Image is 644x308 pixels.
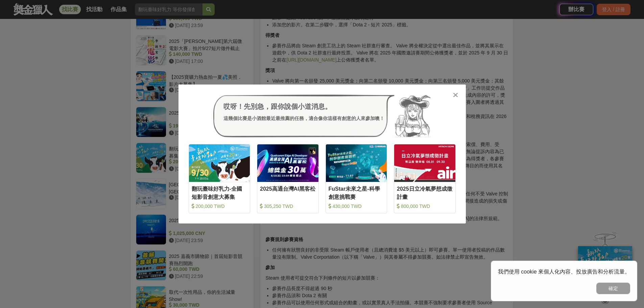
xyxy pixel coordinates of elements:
a: Cover Image2025高通台灣AI黑客松 305,250 TWD [257,144,319,213]
a: Cover ImageFuStar未來之星-科學創意挑戰賽 430,000 TWD [326,144,387,213]
img: Cover Image [257,144,318,182]
div: 2025日立冷氣夢想成徵計畫 [397,185,453,200]
div: 305,250 TWD [260,203,316,210]
div: FuStar未來之星-科學創意挑戰賽 [329,185,384,200]
img: Cover Image [394,144,455,182]
img: Cover Image [189,144,250,182]
div: 430,000 TWD [329,203,384,210]
img: Cover Image [326,144,387,182]
div: 哎呀！先別急，跟你說個小道消息。 [223,101,384,112]
img: Avatar [395,95,431,137]
div: 翻玩臺味好乳力-全國短影音創意大募集 [192,185,247,200]
button: 確定 [596,283,630,294]
span: 我們使用 cookie 來個人化內容、投放廣告和分析流量。 [498,269,630,275]
a: Cover Image翻玩臺味好乳力-全國短影音創意大募集 200,000 TWD [189,144,251,213]
div: 200,000 TWD [192,203,247,210]
div: 這幾個比賽是小酒館最近最推薦的任務，適合像你這樣有創意的人來參加噢！ [223,115,384,122]
div: 800,000 TWD [397,203,453,210]
div: 2025高通台灣AI黑客松 [260,185,316,200]
a: Cover Image2025日立冷氣夢想成徵計畫 800,000 TWD [394,144,456,213]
